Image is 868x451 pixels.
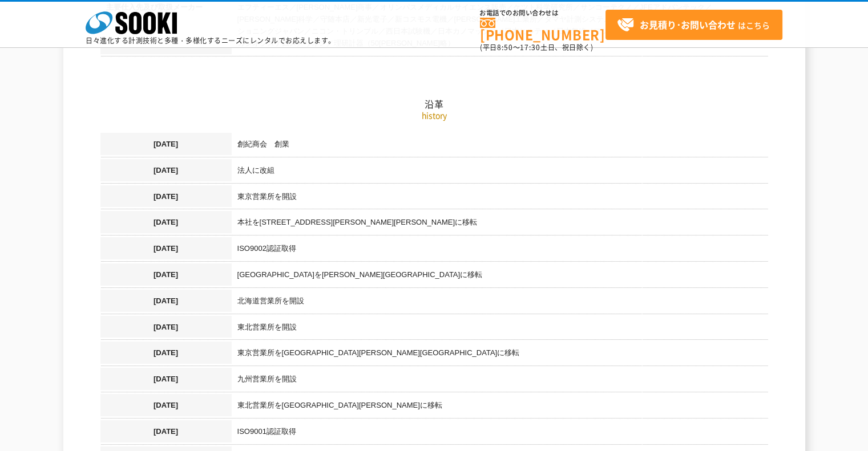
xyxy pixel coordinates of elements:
[100,109,768,121] p: history
[232,185,768,212] td: 東京営業所を開設
[617,17,770,34] span: はこちら
[100,342,232,368] th: [DATE]
[100,368,232,394] th: [DATE]
[100,211,232,237] th: [DATE]
[100,394,232,420] th: [DATE]
[480,42,593,52] span: (平日 ～ 土日、祝日除く)
[480,18,605,41] a: [PHONE_NUMBER]
[232,263,768,290] td: [GEOGRAPHIC_DATA]を[PERSON_NAME][GEOGRAPHIC_DATA]に移転
[232,316,768,342] td: 東北営業所を開設
[605,10,782,40] a: お見積り･お問い合わせはこちら
[100,290,232,316] th: [DATE]
[100,159,232,185] th: [DATE]
[100,133,232,159] th: [DATE]
[100,420,232,446] th: [DATE]
[520,42,540,52] span: 17:30
[232,394,768,420] td: 東北営業所を[GEOGRAPHIC_DATA][PERSON_NAME]に移転
[232,342,768,368] td: 東京営業所を[GEOGRAPHIC_DATA][PERSON_NAME][GEOGRAPHIC_DATA]に移転
[100,185,232,212] th: [DATE]
[232,211,768,237] td: 本社を[STREET_ADDRESS][PERSON_NAME][PERSON_NAME]に移転
[232,290,768,316] td: 北海道営業所を開設
[100,263,232,290] th: [DATE]
[640,18,736,31] strong: お見積り･お問い合わせ
[100,316,232,342] th: [DATE]
[497,42,513,52] span: 8:50
[86,37,336,44] p: 日々進化する計測技術と多種・多様化するニーズにレンタルでお応えします。
[232,420,768,446] td: ISO9001認証取得
[232,237,768,263] td: ISO9002認証取得
[480,10,605,17] span: お電話でのお問い合わせは
[232,159,768,185] td: 法人に改組
[232,133,768,159] td: 創紀商会 創業
[232,368,768,394] td: 九州営業所を開設
[100,237,232,263] th: [DATE]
